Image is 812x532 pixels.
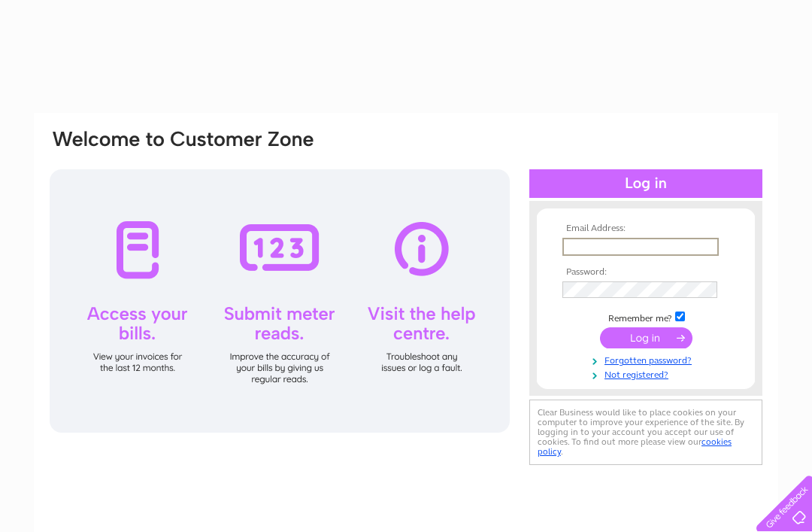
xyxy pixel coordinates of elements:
[538,436,732,457] a: cookies policy
[562,352,733,366] a: Forgotten password?
[559,223,733,234] th: Email Address:
[559,267,733,278] th: Password:
[600,327,692,348] input: Submit
[562,366,733,381] a: Not registered?
[559,309,733,324] td: Remember me?
[529,400,762,465] div: Clear Business would like to place cookies on your computer to improve your experience of the sit...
